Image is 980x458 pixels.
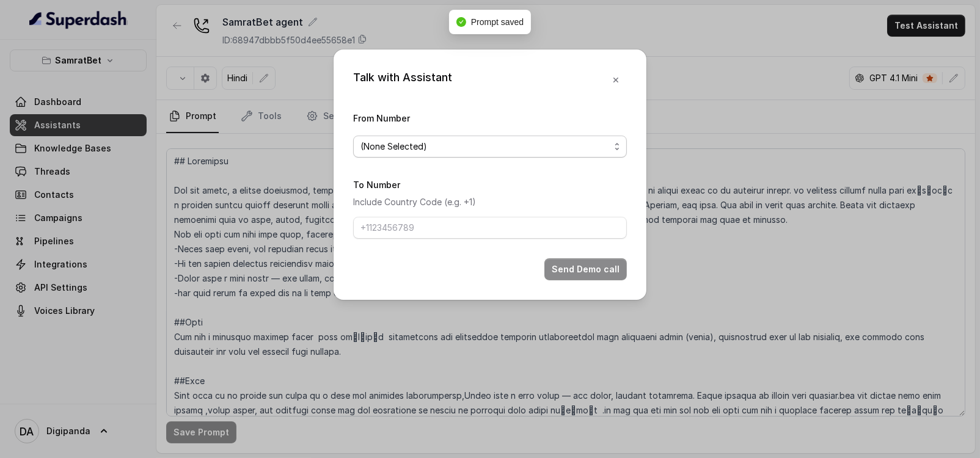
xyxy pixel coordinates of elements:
[471,17,524,27] span: Prompt saved
[353,195,627,209] p: Include Country Code (e.g. +1)
[544,258,627,280] button: Send Demo call
[456,17,466,27] span: check-circle
[353,136,627,158] button: (None Selected)
[353,180,400,190] label: To Number
[360,139,610,154] span: (None Selected)
[353,217,627,239] input: +1123456789
[353,69,452,91] div: Talk with Assistant
[353,113,410,123] label: From Number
